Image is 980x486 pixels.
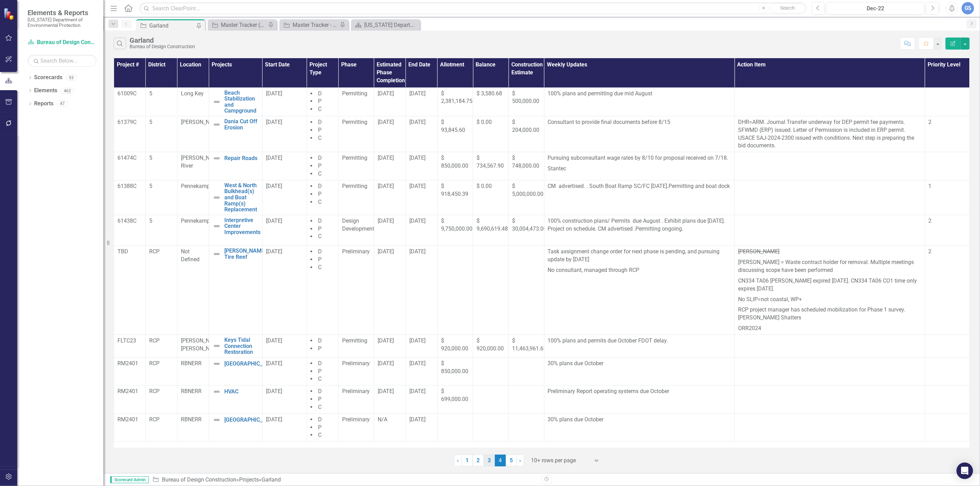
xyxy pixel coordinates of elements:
span: ‹ [457,457,459,464]
span: [DATE] [378,218,394,224]
td: Double-Click to Edit [437,335,473,357]
span: D [318,248,322,255]
button: Dec-22 [827,2,925,14]
span: Not Defined [181,248,200,263]
td: Double-Click to Edit Right Click for Context Menu [209,246,262,335]
td: Double-Click to Edit [925,385,969,414]
div: Garland [130,36,195,44]
span: Permitting [342,90,367,97]
span: C [318,264,321,271]
span: $ 850,000.00 [441,155,468,169]
p: Task assignment change order for next phase is pending, and pursuing update by [DATE] [548,248,731,265]
span: Pennekamp [181,218,210,224]
td: Double-Click to Edit [374,246,406,335]
td: Double-Click to Edit [473,385,509,414]
div: [US_STATE] Department of Environmental Protection [364,21,418,29]
td: Double-Click to Edit [925,152,969,180]
td: Double-Click to Edit [114,357,146,385]
img: Not Defined [213,98,221,106]
td: Double-Click to Edit [374,413,406,442]
span: $ 2,381,184.75 [441,90,472,105]
a: West & North Bulkhead(s) and Boat Ramp(s) Replacement [224,182,259,213]
td: Double-Click to Edit [509,87,544,116]
span: [DATE] [378,248,394,255]
td: Double-Click to Edit [338,413,374,442]
p: [PERSON_NAME] = Waste contract holder for removal. Multiple meetings discussing scope have been p... [738,257,921,276]
td: Double-Click to Edit [509,335,544,357]
a: Reports [34,100,53,108]
td: Double-Click to Edit [307,385,338,414]
td: Double-Click to Edit [473,215,509,246]
p: CN334 TA06 [PERSON_NAME] expired [DATE]. CN334 TA06 CO1 time only expires [DATE]. [738,276,921,294]
div: » » [152,476,537,484]
span: $ 748,000.00 [512,155,539,169]
span: Preliminary [342,248,370,255]
span: [DATE] [378,119,394,125]
span: [DATE] [409,90,426,97]
span: $ 500,000.00 [512,90,539,105]
td: Double-Click to Edit [509,385,544,414]
td: Double-Click to Edit [544,357,735,385]
td: Double-Click to Edit [437,413,473,442]
td: Double-Click to Edit [473,87,509,116]
span: [DATE] [266,90,282,97]
p: 100% construction plans/ Permits due August . Exhibit plans due [DATE]. Project on schedule. CM a... [548,217,731,234]
a: [GEOGRAPHIC_DATA] [224,417,277,423]
span: 2 [929,248,932,255]
a: [GEOGRAPHIC_DATA] [224,361,277,367]
span: C [318,170,321,177]
td: Double-Click to Edit [406,152,437,180]
span: Permitting [342,183,367,189]
span: $ 3,580.68 [477,90,502,97]
a: Elements [34,87,57,95]
span: [DATE] [409,119,426,125]
img: ClearPoint Strategy [3,8,16,20]
span: Permitting [342,119,367,125]
span: 5 [149,155,152,161]
span: C [318,106,321,112]
span: D [318,119,322,125]
td: Double-Click to Edit Right Click for Context Menu [209,335,262,357]
p: CM advertised. . South Boat Ramp SC/FC [DATE].Permitting and boat dock [548,182,731,190]
a: Bureau of Design Construction [28,39,96,46]
td: Double-Click to Edit [145,180,177,215]
td: Double-Click to Edit [925,215,969,246]
button: Search [770,3,805,13]
td: Double-Click to Edit [177,116,209,152]
td: Double-Click to Edit [374,335,406,357]
span: [DATE] [409,218,426,224]
td: Double-Click to Edit [544,335,735,357]
td: Double-Click to Edit [177,246,209,335]
td: Double-Click to Edit [307,152,338,180]
td: Double-Click to Edit [406,413,437,442]
td: Double-Click to Edit [262,246,307,335]
td: Double-Click to Edit [338,180,374,215]
td: Double-Click to Edit [145,87,177,116]
span: D [318,183,322,189]
p: DHR=ARM. Journal Transfer underway for DEP permit fee payments. SFWMD (ERP) issued. Letter of Per... [738,118,921,150]
td: Double-Click to Edit [114,385,146,414]
td: Double-Click to Edit [307,246,338,335]
td: Double-Click to Edit [735,116,925,152]
td: Double-Click to Edit [437,152,473,180]
img: Not Defined [213,388,221,396]
span: C [318,199,321,205]
td: Double-Click to Edit [262,335,307,357]
span: 4 [495,455,506,466]
span: $ 204,000.00 [512,119,539,133]
td: Double-Click to Edit [473,116,509,152]
td: Double-Click to Edit [925,357,969,385]
span: Scorecard Admin [110,476,149,483]
td: Double-Click to Edit [338,335,374,357]
span: [DATE] [378,90,394,97]
span: P [318,162,321,169]
div: Master Tracker (External) [221,21,266,29]
p: 100% plans and permitting due mid August [548,90,731,98]
img: Not Defined [213,250,221,258]
td: Double-Click to Edit [735,413,925,442]
p: 61379C [118,118,142,126]
div: Bureau of Design Construction [130,44,195,49]
span: Elements & Reports [28,9,96,17]
td: Double-Click to Edit [544,152,735,180]
td: Double-Click to Edit [735,385,925,414]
